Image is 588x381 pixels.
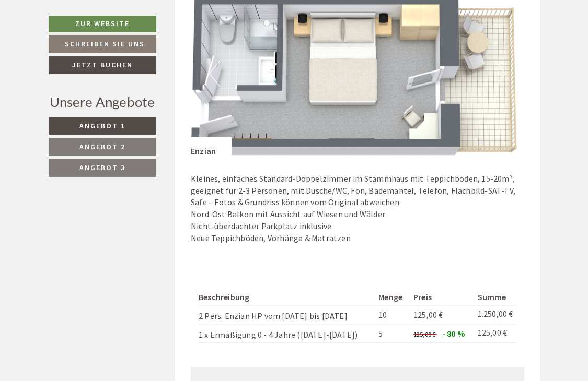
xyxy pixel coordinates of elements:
div: Enzian [191,137,232,157]
small: 12:37 [16,51,166,58]
th: Beschreibung [199,289,374,305]
p: Kleines, einfaches Standard-Doppelzimmer im Stammhaus mit Teppichboden, 15-20m², geeignet für 2-3... [191,173,524,244]
span: Angebot 3 [79,163,125,172]
button: Previous [209,61,220,87]
span: Angebot 2 [79,142,125,151]
a: Schreiben Sie uns [49,35,156,53]
div: [GEOGRAPHIC_DATA] [16,31,166,39]
span: - 80 % [442,328,465,339]
a: Jetzt buchen [49,56,156,74]
button: Senden [271,275,333,293]
div: Unsere Angebote [49,92,156,112]
td: 2 Pers. Enzian HP vom [DATE] bis [DATE] [199,305,374,324]
span: 125,00 € [413,330,436,338]
div: Guten Tag, wie können wir Ihnen helfen? [8,29,171,61]
span: 125,00 € [413,309,443,320]
span: Angebot 1 [79,121,125,130]
td: 10 [374,305,409,324]
a: Zur Website [49,16,156,32]
th: Summe [474,289,516,305]
td: 1.250,00 € [474,305,516,324]
th: Preis [409,289,474,305]
td: 1 x Ermäßigung 0 - 4 Jahre ([DATE]-[DATE]) [199,324,374,343]
td: 125,00 € [474,324,516,343]
th: Menge [374,289,409,305]
div: [DATE] [147,8,186,26]
td: 5 [374,324,409,343]
button: Next [495,61,506,87]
